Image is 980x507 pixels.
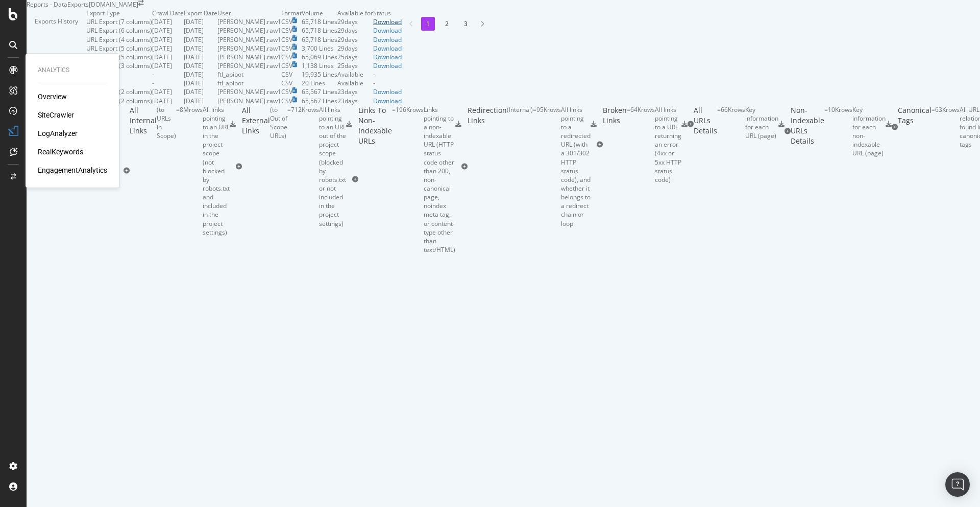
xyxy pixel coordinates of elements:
[302,26,337,35] td: 65,718 Lines
[302,61,337,70] td: 1,138 Lines
[38,66,107,75] div: Analytics
[373,61,402,70] a: Download
[184,79,217,87] td: [DATE]
[373,97,402,105] a: Download
[217,44,281,53] td: [PERSON_NAME].raw1
[35,17,78,97] div: Exports History
[337,17,373,26] td: 29 days
[681,121,688,127] div: csv-export
[184,9,217,17] td: Export Date
[38,128,78,139] a: LogAnalyzer
[38,110,74,120] a: SiteCrawler
[337,97,373,105] td: 23 days
[217,26,281,35] td: [PERSON_NAME].raw1
[184,53,217,61] td: [DATE]
[152,79,184,87] td: -
[86,9,152,17] td: Export Type
[319,105,346,228] div: All links pointing to an URL out of the project scope (blocked by robots.txt or not included in t...
[778,121,785,127] div: csv-export
[281,79,302,87] td: CSV
[184,97,217,105] td: [DATE]
[217,35,281,44] td: [PERSON_NAME].raw1
[346,121,352,127] div: csv-export
[152,44,184,53] td: [DATE]
[270,105,287,228] div: ( to Out of Scope URLs )
[373,26,402,35] div: Download
[337,53,373,61] td: 25 days
[281,70,302,79] td: CSV
[152,53,184,61] td: [DATE]
[932,105,960,149] div: = 63K rows
[852,105,886,158] div: Key information for each non-indexable URL (page)
[694,105,717,144] div: All URLs Details
[287,105,319,228] div: = 712K rows
[373,35,402,44] a: Download
[152,35,184,44] td: [DATE]
[302,35,337,44] td: 65,718 Lines
[217,87,281,96] td: [PERSON_NAME].raw1
[86,53,152,61] div: URL Export (5 columns)
[184,87,217,96] td: [DATE]
[281,97,292,105] div: CSV
[203,105,230,237] div: All links pointing to an URL in the project scope (not blocked by robots.txt and included in the ...
[281,35,292,44] div: CSV
[230,121,236,127] div: csv-export
[421,17,435,31] li: 1
[38,147,83,157] a: RealKeywords
[217,97,281,105] td: [PERSON_NAME].raw1
[424,105,455,254] div: Links pointing to a non-indexable URL (HTTP status code other than 200, non-canonical page, noind...
[824,105,852,158] div: = 10K rows
[38,165,107,175] a: EngagementAnalytics
[373,44,402,53] div: Download
[281,17,292,26] div: CSV
[281,61,292,70] div: CSV
[373,17,402,26] a: Download
[217,17,281,26] td: [PERSON_NAME].raw1
[373,53,402,61] a: Download
[302,44,337,53] td: 3,700 Lines
[302,97,337,105] td: 65,567 Lines
[302,53,337,61] td: 65,069 Lines
[791,105,824,158] div: Non-Indexable URLs Details
[302,70,337,79] td: 19,935 Lines
[217,70,281,79] td: ftl_apibot
[945,472,970,497] div: Open Intercom Messenger
[130,105,157,237] div: All Internal Links
[38,91,67,102] div: Overview
[217,9,281,17] td: User
[86,17,152,26] div: URL Export (7 columns)
[184,26,217,35] td: [DATE]
[591,121,597,127] div: csv-export
[440,17,454,31] li: 2
[184,35,217,44] td: [DATE]
[373,70,402,79] td: -
[86,26,152,35] div: URL Export (6 columns)
[373,79,402,87] td: -
[184,44,217,53] td: [DATE]
[302,17,337,26] td: 65,718 Lines
[86,35,152,44] div: URL Export (4 columns)
[898,105,932,149] div: Canonical Tags
[217,53,281,61] td: [PERSON_NAME].raw1
[152,17,184,26] td: [DATE]
[281,87,292,96] div: CSV
[533,105,561,228] div: = 95K rows
[655,105,681,184] div: All links pointing to a URL returning an error (4xx or 5xx HTTP status code)
[152,26,184,35] td: [DATE]
[184,17,217,26] td: [DATE]
[459,17,473,31] li: 3
[337,87,373,96] td: 23 days
[392,105,424,254] div: = 196K rows
[152,87,184,96] td: [DATE]
[157,105,176,237] div: ( to URLs in Scope )
[152,9,184,17] td: Crawl Date
[242,105,270,228] div: All External Links
[886,121,892,127] div: csv-export
[337,79,373,87] div: Available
